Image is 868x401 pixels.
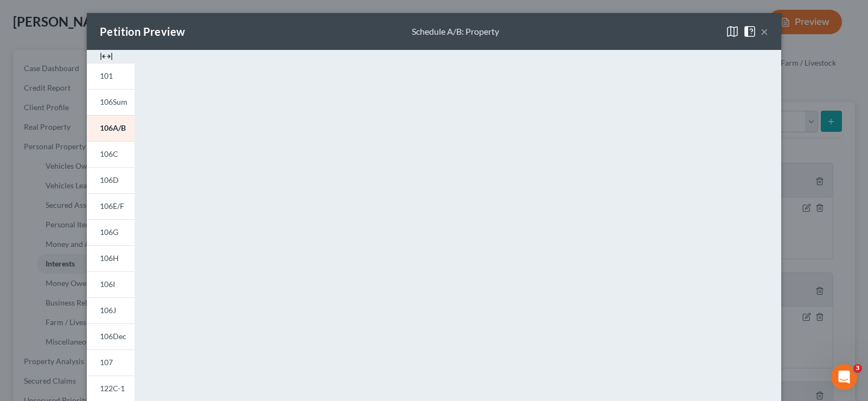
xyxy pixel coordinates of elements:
[100,279,115,289] span: 106I
[761,25,768,38] button: ×
[100,149,118,158] span: 106C
[100,305,116,315] span: 106J
[87,89,135,115] a: 106Sum
[87,167,135,193] a: 106D
[100,175,119,184] span: 106D
[87,219,135,245] a: 106G
[100,50,113,63] img: expand-e0f6d898513216a626fdd78e52531dac95497ffd26381d4c15ee2fc46db09dca.svg
[100,358,113,367] span: 107
[87,141,135,167] a: 106C
[100,24,185,39] div: Petition Preview
[87,63,135,89] a: 101
[100,97,127,106] span: 106Sum
[743,25,756,38] img: help-close-5ba153eb36485ed6c1ea00a893f15db1cb9b99d6cae46e1a8edb6c62d00a1a76.svg
[100,332,126,341] span: 106Dec
[87,323,135,349] a: 106Dec
[87,297,135,323] a: 106J
[100,384,125,393] span: 122C-1
[100,201,124,211] span: 106E/F
[100,123,126,132] span: 106A/B
[87,115,135,141] a: 106A/B
[100,253,119,263] span: 106H
[87,193,135,219] a: 106E/F
[87,271,135,297] a: 106I
[100,227,118,237] span: 106G
[87,245,135,271] a: 106H
[412,26,499,38] div: Schedule A/B: Property
[831,364,857,390] iframe: Intercom live chat
[100,71,113,80] span: 101
[87,349,135,375] a: 107
[853,364,862,373] span: 3
[726,25,739,38] img: map-close-ec6dd18eec5d97a3e4237cf27bb9247ecfb19e6a7ca4853eab1adfd70aa1fa45.svg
